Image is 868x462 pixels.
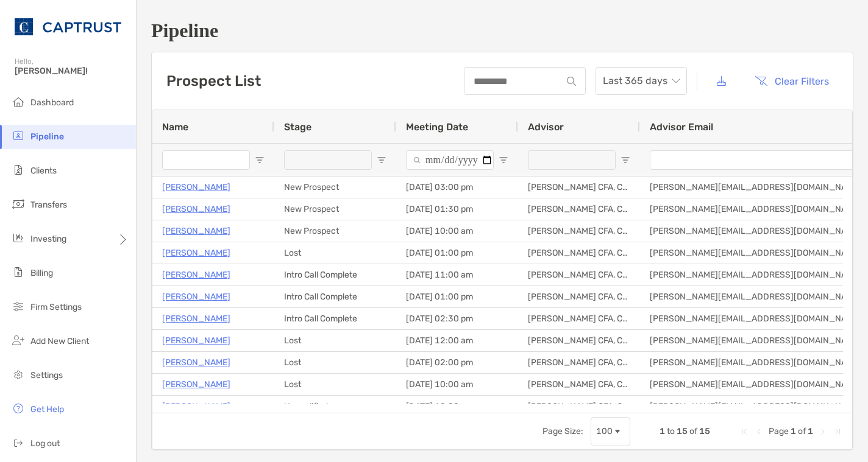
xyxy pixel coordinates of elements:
[791,426,796,436] span: 1
[30,166,57,176] span: Clients
[30,370,63,380] span: Settings
[396,198,518,220] div: [DATE] 01:30 pm
[396,286,518,307] div: [DATE] 01:00 pm
[518,220,640,242] div: [PERSON_NAME] CFA, CAIA, CFP®
[396,220,518,242] div: [DATE] 10:00 am
[30,404,64,415] span: Get Help
[667,426,675,436] span: to
[11,401,26,416] img: get-help icon
[406,150,494,170] input: Meeting Date Filter Input
[528,121,564,133] span: Advisor
[30,234,66,244] span: Investing
[699,426,710,436] span: 15
[518,198,640,220] div: [PERSON_NAME] CFA, CAIA, CFP®
[274,396,396,417] div: Unqualified
[518,242,640,264] div: [PERSON_NAME] CFA, CAIA, CFP®
[274,264,396,285] div: Intro Call Complete
[603,68,680,94] span: Last 365 days
[162,201,230,217] a: [PERSON_NAME]
[274,330,396,351] div: Lost
[11,128,26,143] img: pipeline icon
[15,5,121,49] img: CAPTRUST Logo
[396,177,518,198] div: [DATE] 03:00 pm
[808,426,813,436] span: 1
[11,197,26,211] img: transfers icon
[518,177,640,198] div: [PERSON_NAME] CFA, CAIA, CFP®
[274,286,396,307] div: Intro Call Complete
[274,198,396,220] div: New Prospect
[396,264,518,285] div: [DATE] 11:00 am
[745,68,838,94] button: Clear Filters
[255,155,265,165] button: Open Filter Menu
[396,330,518,351] div: [DATE] 12:00 am
[396,396,518,417] div: [DATE] 12:00 am
[274,242,396,264] div: Lost
[15,66,129,76] span: [PERSON_NAME]!
[518,286,640,307] div: [PERSON_NAME] CFA, CAIA, CFP®
[274,374,396,395] div: Lost
[11,265,26,279] img: billing icon
[518,396,640,417] div: [PERSON_NAME] CFA, CAIA, CFP®
[30,97,74,108] span: Dashboard
[11,94,26,109] img: dashboard icon
[518,352,640,373] div: [PERSON_NAME] CFA, CAIA, CFP®
[591,417,630,446] div: Page Size
[162,180,230,195] a: [PERSON_NAME]
[30,302,82,312] span: Firm Settings
[396,374,518,395] div: [DATE] 10:00 am
[396,242,518,264] div: [DATE] 01:00 pm
[396,352,518,373] div: [DATE] 02:00 pm
[162,333,230,348] p: [PERSON_NAME]
[162,289,230,304] a: [PERSON_NAME]
[689,426,697,436] span: of
[30,268,53,278] span: Billing
[754,427,764,436] div: Previous Page
[274,177,396,198] div: New Prospect
[11,231,26,245] img: investing icon
[274,308,396,329] div: Intro Call Complete
[30,336,89,346] span: Add New Client
[274,352,396,373] div: Lost
[11,299,26,313] img: firm-settings icon
[166,72,261,89] h3: Prospect List
[30,131,64,142] span: Pipeline
[274,220,396,242] div: New Prospect
[30,438,60,449] span: Log out
[621,155,630,165] button: Open Filter Menu
[11,333,26,348] img: add_new_client icon
[162,311,230,326] p: [PERSON_NAME]
[162,355,230,370] a: [PERSON_NAME]
[284,121,311,133] span: Stage
[30,200,67,210] span: Transfers
[518,308,640,329] div: [PERSON_NAME] CFA, CAIA, CFP®
[162,121,188,133] span: Name
[162,223,230,239] a: [PERSON_NAME]
[499,155,508,165] button: Open Filter Menu
[650,121,713,133] span: Advisor Email
[396,308,518,329] div: [DATE] 02:30 pm
[660,426,665,436] span: 1
[162,399,230,414] a: [PERSON_NAME]
[11,163,26,177] img: clients icon
[833,427,842,436] div: Last Page
[406,121,468,133] span: Meeting Date
[162,267,230,282] a: [PERSON_NAME]
[596,426,613,436] div: 100
[769,426,789,436] span: Page
[677,426,688,436] span: 15
[151,19,853,42] h1: Pipeline
[162,245,230,261] a: [PERSON_NAME]
[739,427,749,436] div: First Page
[11,435,26,450] img: logout icon
[162,377,230,392] a: [PERSON_NAME]
[11,367,26,382] img: settings icon
[162,150,250,170] input: Name Filter Input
